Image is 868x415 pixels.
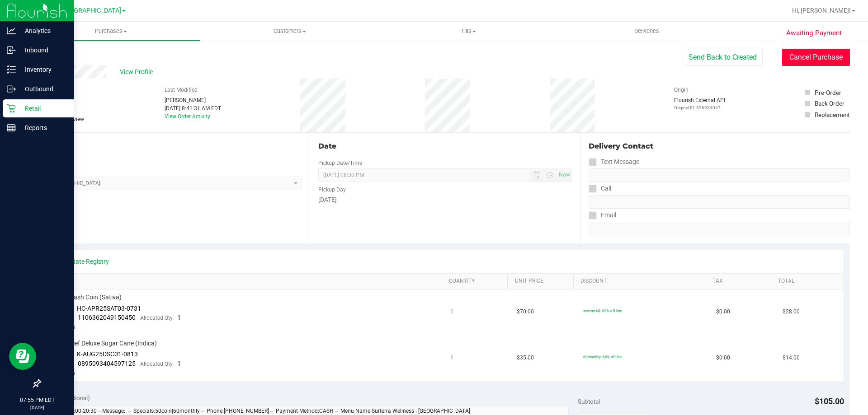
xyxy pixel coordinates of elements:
[16,122,70,133] p: Reports
[815,88,841,97] div: Pre-Order
[9,343,36,370] iframe: Resource center
[792,7,851,14] span: Hi, [PERSON_NAME]!
[318,195,571,205] div: [DATE]
[815,396,844,406] span: $105.00
[165,86,198,94] label: Last Modified
[815,110,849,119] div: Replacement
[78,314,136,321] span: 1106362049150450
[778,278,833,285] a: Total
[589,168,850,182] input: Format: (999) 999-9999
[515,278,570,285] a: Unit Price
[815,99,844,108] div: Back Order
[22,22,200,41] a: Purchases
[120,67,156,77] span: View Profile
[165,113,210,120] a: View Order Activity
[583,354,622,359] span: 60monthly: 60% off line
[450,308,453,316] span: 1
[674,96,725,111] div: Flourish External API
[16,64,70,75] p: Inventory
[318,159,362,167] label: Pickup Date/Time
[783,354,800,362] span: $14.00
[78,360,136,367] span: 0895093404597125
[782,49,850,66] button: Cancel Purchase
[379,27,557,35] span: Tills
[7,123,16,132] inline-svg: Reports
[4,396,70,404] p: 07:55 PM EDT
[674,86,689,94] label: Origin
[7,84,16,93] inline-svg: Outbound
[318,141,571,152] div: Date
[583,308,622,313] span: second-60: 60% off line
[7,46,16,55] inline-svg: Inbound
[580,278,702,285] a: Discount
[16,45,70,56] p: Inbound
[578,398,600,405] span: Subtotal
[77,305,141,312] span: HC-APR25SAT03-0731
[589,209,616,222] label: Email
[55,257,109,266] a: View State Registry
[622,27,671,35] span: Deliveries
[52,293,122,302] span: FT 2g Hash Coin (Sativa)
[40,141,302,152] div: Location
[52,339,157,348] span: FT 1g Kief Deluxe Sugar Cane (Indica)
[589,195,850,209] input: Format: (999) 999-9999
[7,104,16,113] inline-svg: Retail
[683,49,763,66] button: Send Back to Created
[674,104,725,111] p: Original ID: 326934047
[450,354,453,362] span: 1
[517,308,534,316] span: $70.00
[16,103,70,114] p: Retail
[7,65,16,74] inline-svg: Inventory
[201,27,378,35] span: Customers
[589,141,850,152] div: Delivery Contact
[177,314,181,321] span: 1
[7,26,16,35] inline-svg: Analytics
[716,354,730,362] span: $0.00
[557,22,736,41] a: Deliveries
[786,28,842,38] span: Awaiting Payment
[140,315,173,321] span: Allocated Qty
[318,186,346,194] label: Pickup Day
[59,7,121,14] span: [GEOGRAPHIC_DATA]
[177,360,181,367] span: 1
[22,27,200,35] span: Purchases
[517,354,534,362] span: $35.00
[200,22,379,41] a: Customers
[165,96,221,104] div: [PERSON_NAME]
[379,22,557,41] a: Tills
[589,182,611,195] label: Call
[53,278,438,285] a: SKU
[77,350,138,358] span: K-AUG25DSC01-0813
[712,278,768,285] a: Tax
[16,84,70,94] p: Outbound
[16,25,70,36] p: Analytics
[4,404,70,411] p: [DATE]
[449,278,504,285] a: Quantity
[589,155,639,168] label: Text Message
[140,361,173,367] span: Allocated Qty
[165,104,221,112] div: [DATE] 8:41:31 AM EDT
[716,308,730,316] span: $0.00
[783,308,800,316] span: $28.00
